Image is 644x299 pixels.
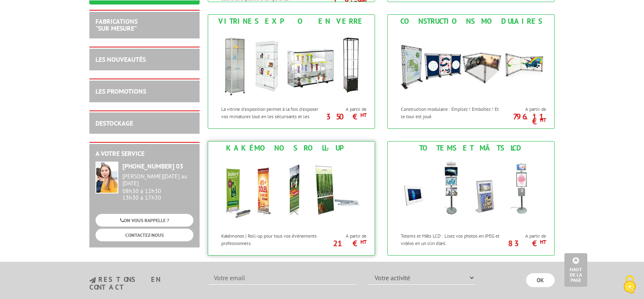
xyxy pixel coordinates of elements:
a: LES PROMOTIONS [95,87,146,95]
p: 350 € [321,114,366,119]
div: [PERSON_NAME][DATE] au [DATE] [122,173,193,187]
div: Vitrines Expo en verre [210,17,373,26]
div: 08h30 à 12h30 13h30 à 17h30 [122,173,193,201]
span: A partir de [504,106,546,112]
h2: A votre service [95,150,193,157]
sup: HT [540,238,546,245]
p: Construction modulaire : Empilez ! Emboîtez ! Et le tour est joué. [401,106,502,119]
img: Constructions modulaires [395,28,546,101]
sup: HT [360,238,366,245]
sup: HT [540,117,546,124]
p: 83 € [500,241,546,246]
span: A partir de [325,106,366,112]
h3: restons en contact [89,276,197,290]
div: Totems et Mâts LCD [390,144,552,153]
img: Kakémonos Roll-up [216,155,367,228]
span: A partir de [504,233,546,239]
img: newsletter.jpg [89,277,96,284]
p: Kakémonos | Roll-up pour tous vos événements professionnels. [221,232,322,246]
a: CONTACTEZ-NOUS [95,229,193,241]
button: Cookies (fenêtre modale) [615,271,644,299]
strong: [PHONE_NUMBER] 03 [122,162,183,170]
a: Totems et Mâts LCD Totems et Mâts LCD Totems et Mâts LCD : Lisez vos photos en JPEG et vidéos en ... [387,141,555,256]
p: La vitrine d'exposition permet à la fois d'exposer vos miniatures tout en les sécurisants et les ... [221,106,322,126]
a: Haut de la page [564,253,587,287]
p: 21 € [321,241,366,246]
p: Totems et Mâts LCD : Lisez vos photos en JPEG et vidéos en un clin d’œil. [401,232,502,246]
a: Constructions modulaires Constructions modulaires Construction modulaire : Empilez ! Emboîtez ! E... [387,14,555,129]
input: Votre email [209,271,356,285]
div: Kakémonos Roll-up [210,144,373,153]
div: Constructions modulaires [390,17,552,26]
a: FABRICATIONS"Sur Mesure" [95,17,138,33]
input: OK [526,273,555,287]
img: widget-service.jpg [95,162,118,193]
img: Cookies (fenêtre modale) [620,274,640,295]
sup: HT [360,112,366,119]
img: Totems et Mâts LCD [395,155,546,228]
a: Vitrines Expo en verre Vitrines Expo en verre La vitrine d'exposition permet à la fois d'exposer ... [208,14,375,129]
img: Vitrines Expo en verre [216,28,367,101]
a: LES NOUVEAUTÉS [95,55,146,63]
a: ON VOUS RAPPELLE ? [95,214,193,227]
a: Kakémonos Roll-up Kakémonos Roll-up Kakémonos | Roll-up pour tous vos événements professionnels. ... [208,141,375,256]
a: DESTOCKAGE [95,119,133,127]
p: 796.11 € [500,114,546,124]
span: A partir de [325,233,366,239]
